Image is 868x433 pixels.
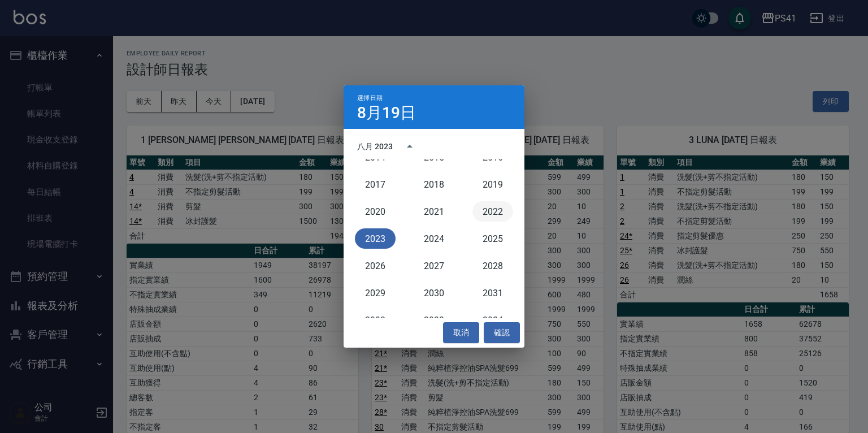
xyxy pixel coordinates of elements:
h4: 8月19日 [357,106,416,120]
button: 2033 [414,310,454,330]
button: 2021 [414,201,454,222]
span: 選擇日期 [357,94,383,102]
button: 2032 [355,310,396,330]
button: 2025 [472,228,513,249]
button: 2018 [414,174,454,194]
button: 2017 [355,174,396,194]
button: 2027 [414,256,454,276]
button: 2024 [414,228,454,249]
button: 2022 [472,201,513,222]
button: 2029 [355,283,396,303]
button: 取消 [443,322,479,343]
button: 2020 [355,201,396,222]
button: 2026 [355,256,396,276]
button: 2028 [472,256,513,276]
button: 2030 [414,283,454,303]
button: 2023 [355,228,396,249]
button: 2019 [472,174,513,194]
button: 確認 [484,322,520,343]
button: year view is open, switch to calendar view [396,133,423,160]
button: 2031 [472,283,513,303]
button: 2034 [472,310,513,330]
div: 八月 2023 [357,141,393,153]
